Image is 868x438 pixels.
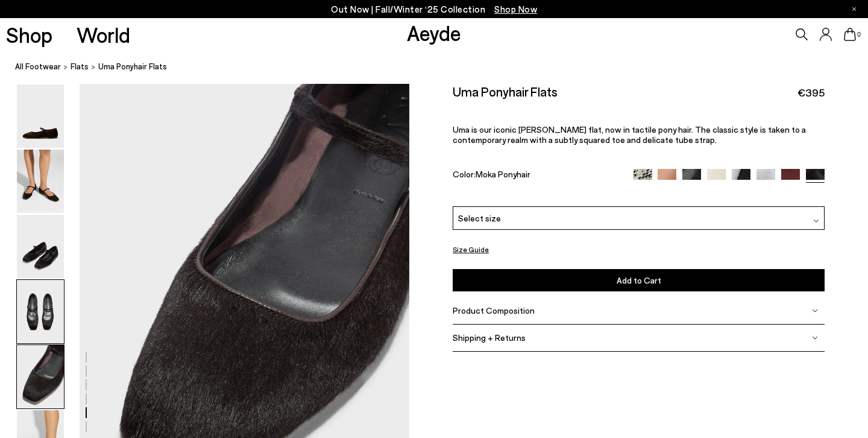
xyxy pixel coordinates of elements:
span: Moka Ponyhair [476,168,530,179]
span: €395 [797,85,825,100]
img: Uma Ponyhair Flats - Image 5 [17,345,64,408]
div: Color: [453,168,621,182]
span: Shipping + Returns [453,332,526,343]
a: 0 [844,28,856,41]
span: Product Composition [453,305,535,316]
img: svg%3E [812,308,818,314]
span: 0 [856,31,862,38]
a: All Footwear [15,60,61,73]
span: flats [71,62,89,71]
nav: breadcrumb [15,51,868,84]
img: svg%3E [812,335,818,341]
a: Shop [6,24,52,45]
span: Navigate to /collections/new-in [494,4,537,14]
button: Size Guide [453,242,489,257]
span: Uma is our iconic [PERSON_NAME] flat, now in tactile pony hair. The classic style is taken to a c... [453,124,806,145]
span: Select size [458,212,501,224]
p: Out Now | Fall/Winter ‘25 Collection [331,2,537,17]
a: World [77,24,130,45]
span: Uma Ponyhair Flats [98,60,167,73]
img: svg%3E [813,218,819,224]
button: Add to Cart [453,269,825,291]
img: Uma Ponyhair Flats - Image 2 [17,150,64,213]
h2: Uma Ponyhair Flats [453,84,558,99]
a: flats [71,60,89,73]
span: Add to Cart [617,275,661,285]
img: Uma Ponyhair Flats - Image 4 [17,280,64,343]
a: Aeyde [407,20,461,45]
img: Uma Ponyhair Flats - Image 1 [17,84,64,148]
img: Uma Ponyhair Flats - Image 3 [17,215,64,278]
